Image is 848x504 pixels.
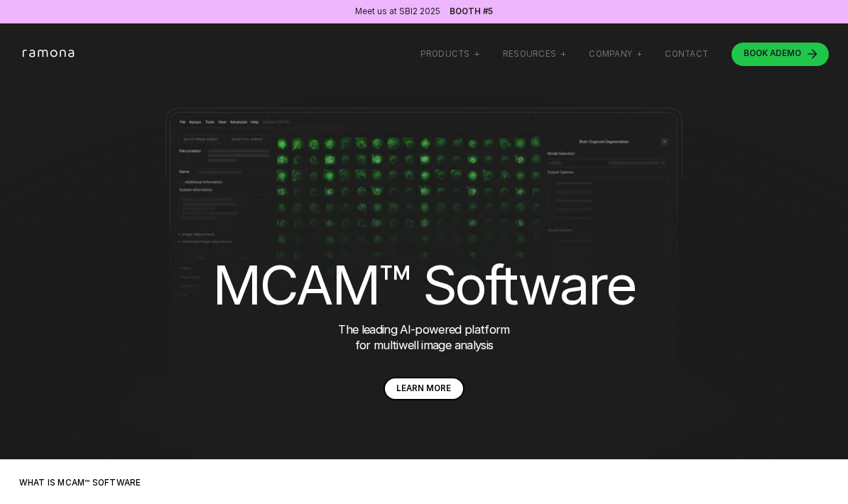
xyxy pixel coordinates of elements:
[589,49,632,60] div: Company
[19,49,80,58] a: home
[355,6,440,18] div: Meet us at SBI2 2025
[665,49,708,60] a: Contact
[336,322,513,354] p: The leading AI-powered platform for multiwell image analysis
[732,43,829,66] a: BOOK ADEMO
[396,383,451,393] span: Learn more
[503,49,565,60] div: RESOURCES
[420,49,470,60] div: Products
[503,49,556,60] div: RESOURCES
[744,48,776,58] span: BOOK A
[212,258,636,313] h1: MCAM™ Software
[19,478,141,488] div: WHAT IS MCAM™ Software
[450,8,493,16] a: Booth #5
[744,50,801,58] div: DEMO
[384,377,464,400] a: Learn more
[589,49,641,60] div: Company
[420,49,479,60] div: Products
